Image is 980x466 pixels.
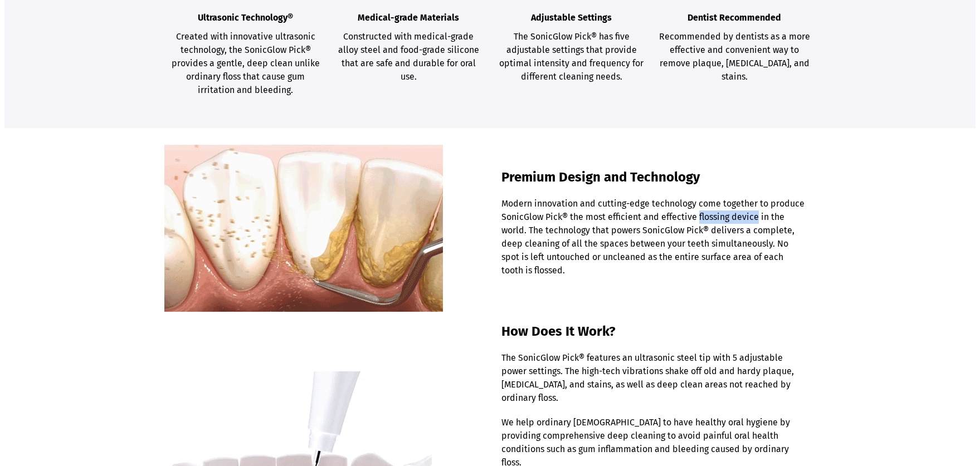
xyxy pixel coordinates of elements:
[501,169,805,197] h1: Premium Design and Technology
[164,145,443,312] img: product
[501,351,805,416] p: The SonicGlow Pick® features an ultrasonic steel tip with 5 adjustable power settings. The high-t...
[501,197,805,288] p: Modern innovation and cutting-edge technology come together to produce SonicGlow Pick® the most e...
[501,323,805,351] h1: How Does It Work?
